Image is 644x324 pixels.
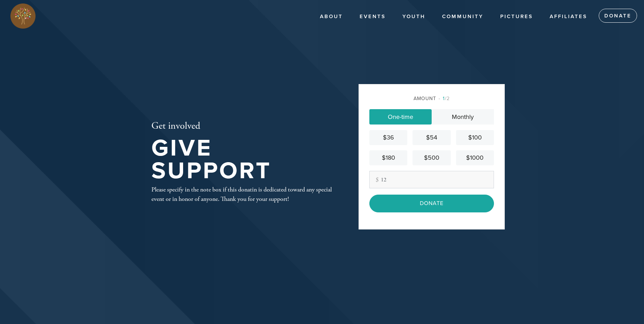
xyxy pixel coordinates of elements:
[397,10,431,23] a: Youth
[544,10,592,23] a: Affiliates
[10,3,36,29] img: Full%20Color%20Icon.png
[151,137,336,182] h1: Give Support
[372,133,405,142] div: $36
[151,120,336,132] h2: Get involved
[439,96,450,101] span: /2
[459,133,491,142] div: $100
[437,10,489,23] a: Community
[432,109,494,125] a: Monthly
[413,130,450,145] a: $54
[599,9,637,23] a: Donate
[369,171,494,188] input: Other amount
[459,153,491,163] div: $1000
[369,150,407,165] a: $180
[315,10,348,23] a: About
[456,130,494,145] a: $100
[372,153,405,163] div: $180
[369,95,494,102] div: Amount
[151,185,336,204] div: Please specify in the note box if this donatin is dedicated toward any special event or in honor ...
[413,150,450,165] a: $500
[354,10,391,23] a: Events
[369,195,494,212] input: Donate
[443,96,445,101] span: 1
[495,10,538,23] a: PICTURES
[369,130,407,145] a: $36
[415,153,448,163] div: $500
[415,133,448,142] div: $54
[369,109,432,125] a: One-time
[456,150,494,165] a: $1000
